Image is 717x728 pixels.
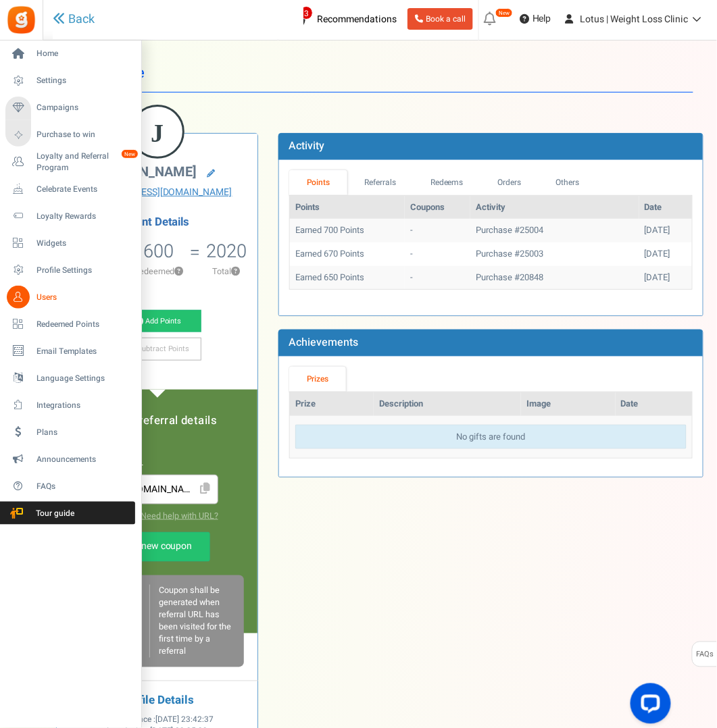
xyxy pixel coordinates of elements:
th: Prize [290,392,374,416]
a: Referrals [347,170,414,195]
td: - [405,242,470,266]
div: Coupon shall be generated when referral URL has been visited for the first time by a referral [149,585,234,658]
span: Home [36,48,131,59]
a: Redeemed Points [5,313,135,336]
div: [DATE] [645,224,687,237]
div: [DATE] [645,248,687,261]
a: Announcements [5,448,135,471]
figcaption: J [132,107,182,159]
p: Redeemed [129,265,188,278]
span: [PERSON_NAME] [93,162,197,182]
h4: Point Details [57,216,257,228]
span: Recommendations [317,12,397,26]
a: Add new coupon [105,532,210,562]
a: Language Settings [5,367,135,390]
a: Home [5,43,135,66]
a: Orders [480,170,539,195]
td: Purchase #25004 [470,219,639,242]
a: Settings [5,70,135,93]
h5: 600 [143,241,174,261]
span: Plans [36,427,131,438]
span: FAQs [36,481,131,492]
a: Celebrate Events [5,178,135,201]
span: Celebrate Events [36,184,131,195]
div: [DATE] [645,271,687,284]
a: Plans [5,421,135,444]
span: Campaigns [36,102,131,113]
em: New [495,8,513,18]
span: Purchase to win [36,129,131,140]
span: Member Since : [101,714,214,726]
a: Purchase to win [5,124,135,147]
a: Points [289,170,347,195]
span: Help [529,12,551,26]
a: Integrations [5,394,135,417]
th: Description [374,392,521,416]
a: Email Templates [5,340,135,363]
span: Redeemed Points [36,319,131,330]
span: Lotus | Weight Loss Clinic [580,12,689,26]
span: Widgets [36,238,131,249]
span: Email Templates [36,346,131,357]
button: ? [231,267,240,276]
a: Profile Settings [5,259,135,282]
span: Integrations [36,400,131,411]
span: Profile Settings [36,265,131,276]
a: Others [539,170,597,195]
th: Image [521,392,616,416]
span: Users [36,292,131,303]
b: Activity [289,138,324,154]
a: 3 Recommendations [284,8,402,30]
a: Users [5,286,135,309]
span: Loyalty and Referral Program [36,151,135,174]
img: Gratisfaction [6,5,36,35]
a: Prizes [289,367,346,392]
th: Date [616,392,692,416]
a: Subtract Points [113,338,201,361]
h4: Profile Details [67,695,247,708]
p: Total [201,265,251,278]
button: ? [175,267,184,276]
td: Earned 650 Points [290,266,405,290]
td: Earned 700 Points [290,219,405,242]
span: Language Settings [36,373,131,384]
div: No gifts are found [295,425,687,450]
h1: User Profile [66,54,693,93]
th: Points [290,196,405,219]
span: Tour guide [6,508,101,519]
span: [DATE] 23:42:37 [155,714,214,726]
a: Loyalty and Referral Program New [5,151,135,174]
td: Earned 670 Points [290,242,405,266]
a: Campaigns [5,97,135,120]
h5: 2020 [206,241,247,261]
td: Purchase #20848 [470,266,639,290]
a: Book a call [407,8,473,30]
a: Widgets [5,232,135,255]
th: Date [639,196,692,219]
td: - [405,219,470,242]
a: Add Points [113,310,201,333]
span: Loyalty Rewards [36,211,131,222]
span: FAQs [696,642,714,668]
a: Help [514,8,557,30]
em: New [121,149,139,159]
span: Click to Copy [195,477,216,501]
b: Achievements [289,334,358,350]
a: [EMAIL_ADDRESS][DOMAIN_NAME] [67,186,247,199]
td: - [405,266,470,290]
h5: Loyalty referral details [70,415,244,427]
h6: Referral URL [97,459,218,468]
a: FAQs [5,475,135,498]
th: Coupons [405,196,470,219]
td: Purchase #25003 [470,242,639,266]
a: Redeems [414,170,481,195]
th: Activity [470,196,639,219]
span: Settings [36,75,131,86]
a: Need help with URL? [141,510,218,522]
span: Announcements [36,454,131,465]
span: 3 [300,6,313,20]
a: Loyalty Rewards [5,205,135,228]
